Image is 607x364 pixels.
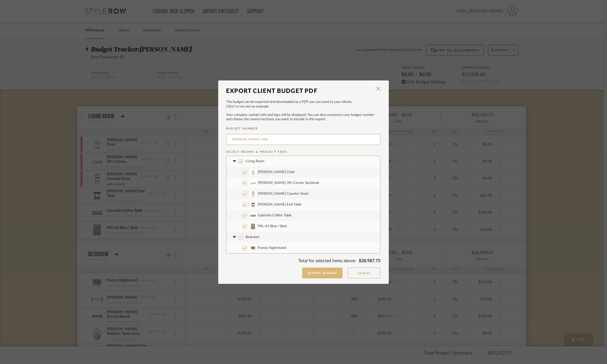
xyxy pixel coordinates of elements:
[226,150,380,154] h2: Select Rooms & Project Fees:
[250,245,256,251] img: 657f9bed-125d-4391-adee-8f73372c6906_50x50.jpg
[239,235,243,239] input: Bedroom
[226,99,380,105] p: The budget can be exported and downloaded as a PDF you can send to your clients.
[359,259,380,263] span: $28,987.75
[250,180,256,186] img: f7363470-0ab0-449d-a4e8-6723787ac8b8_50x50.jpg
[258,214,292,217] span: Gabriella Coffee Table
[243,213,247,218] input: Gabriella Coffee Table
[258,192,308,196] span: [PERSON_NAME] Counter Stool
[246,160,265,163] span: Living Room
[250,191,256,197] img: 7c4eda7f-8c64-431f-a9e1-35ea5f8d2b8f_50x50.jpg
[250,223,256,230] img: 8a2410a4-eb8e-4fca-9fa5-20cd80970ccc_50x50.jpg
[258,203,302,206] span: [PERSON_NAME] End Table
[258,170,295,174] span: [PERSON_NAME] Chair
[226,113,380,122] p: Your company contact info and logo will be displayed. You can also customize your budget number a...
[250,212,256,219] img: bbe8ea0e-0da1-4e73-b9a8-87d1066748d1_50x50.jpg
[250,169,256,175] img: d413d714-af44-4ac7-89c1-ccc6d2a5bf09_50x50.jpg
[226,85,380,97] dialog-header: Export Client Budget PDF
[243,170,247,174] input: [PERSON_NAME] Chair
[243,246,247,250] input: Franny Nightstand
[226,104,380,109] p: Click to see an example.
[243,224,247,229] input: PRL-04 Blue / Bark
[258,246,286,250] span: Franny Nightstand
[226,85,372,97] div: Export Client Budget PDF
[246,235,260,239] span: Bedroom
[258,225,287,228] span: PRL-04 Blue / Bark
[226,134,380,145] input: BUDGET NUMBER
[373,83,384,94] button: Close
[258,181,319,185] span: [PERSON_NAME] 3Pc Corner Sectional
[234,105,241,108] a: here
[298,259,356,263] span: Total for selected items above:
[243,203,247,207] input: [PERSON_NAME] End Table
[239,159,243,164] input: Living Room
[250,201,256,208] img: ef8f1611-2157-45dd-8043-5411eb15bf37_50x50.jpg
[243,181,247,185] input: [PERSON_NAME] 3Pc Corner Sectional
[226,127,380,130] h2: BUDGET NUMBER
[302,268,343,278] button: Export Budget
[243,192,247,196] input: [PERSON_NAME] Counter Stool
[348,268,380,278] button: Cancel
